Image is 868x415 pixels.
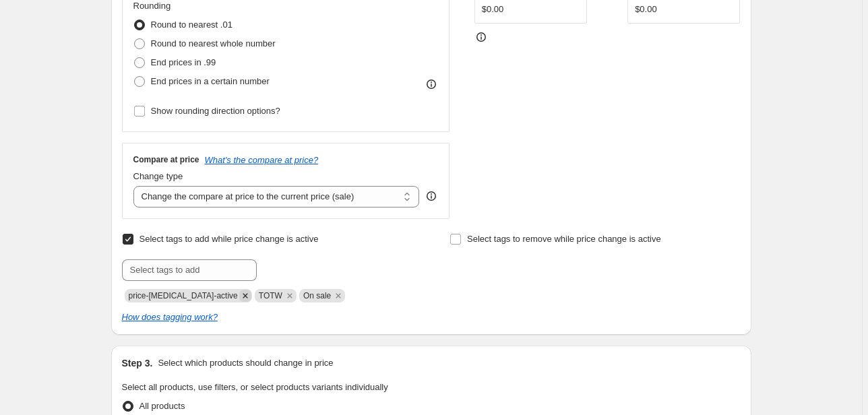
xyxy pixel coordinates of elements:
span: Select tags to remove while price change is active [467,234,661,244]
span: End prices in a certain number [151,76,270,86]
span: On sale [303,291,331,300]
span: All products [139,401,185,411]
div: $0.00 [482,3,504,16]
span: Select all products, use filters, or select products variants individually [122,382,388,392]
h2: Step 3. [122,356,153,370]
span: Round to nearest .01 [151,20,232,30]
span: price-change-job-active [129,291,238,300]
span: Select tags to add while price change is active [139,234,319,244]
button: Remove TOTW [284,290,296,302]
span: TOTW [259,291,282,300]
button: Remove On sale [332,290,344,302]
input: Select tags to add [122,259,257,281]
span: End prices in .99 [151,57,216,67]
div: $0.00 [635,3,657,16]
button: Remove price-change-job-active [239,290,251,302]
div: help [425,189,438,203]
span: Round to nearest whole number [151,38,276,49]
p: Select which products should change in price [158,356,333,370]
button: What's the compare at price? [205,155,319,165]
span: Change type [133,171,183,181]
span: Show rounding direction options? [151,106,280,116]
h3: Compare at price [133,154,199,165]
a: How does tagging work? [122,312,218,322]
span: Rounding [133,1,171,11]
